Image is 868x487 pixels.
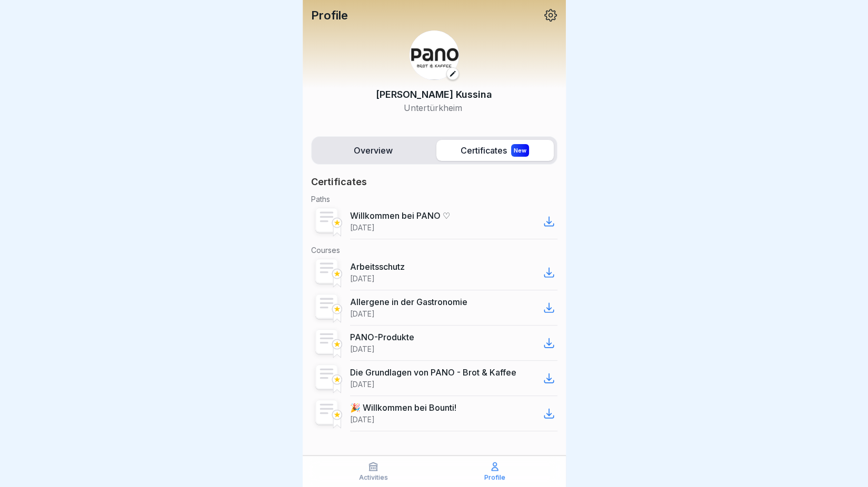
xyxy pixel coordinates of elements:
[311,246,557,255] p: Courses
[311,195,557,204] p: Paths
[350,332,414,342] p: PANO-Produkte
[376,102,492,114] p: Untertürkheim
[350,297,467,307] p: Allergene in der Gastronomie
[350,402,456,413] p: 🎉 Willkommen bei Bounti!
[350,223,375,232] p: [DATE]
[350,274,375,283] p: [DATE]
[350,367,516,378] p: Die Grundlagen von PANO - Brot & Kaffee
[311,176,367,188] p: Certificates
[484,474,505,481] p: Profile
[350,415,375,424] p: [DATE]
[350,309,375,319] p: [DATE]
[315,140,432,161] label: Overview
[311,8,348,22] p: Profile
[350,380,375,389] p: [DATE]
[511,144,529,157] div: New
[359,474,388,481] p: Activities
[410,31,459,80] img: q0tdcyz4cnbpruuhw9f2wkwh.png
[376,87,492,102] p: [PERSON_NAME] Kussina
[350,344,375,354] p: [DATE]
[436,140,554,161] label: Certificates
[350,261,405,272] p: Arbeitsschutz
[350,210,450,221] p: Willkommen bei PANO ♡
